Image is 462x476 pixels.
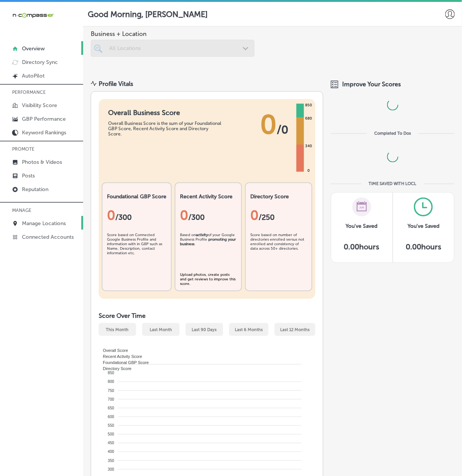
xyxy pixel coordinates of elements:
tspan: 550 [108,424,114,428]
span: Last Month [150,327,172,332]
span: Recent Activity Score [97,355,142,359]
span: Overall Score [97,348,128,353]
tspan: 500 [108,432,114,437]
span: /300 [188,213,205,222]
div: Score based on number of directories enrolled versus not enrolled and consistency of data across ... [250,233,307,271]
tspan: 450 [108,441,114,445]
div: Upload photos, create posts and get reviews to improve this score. [180,272,237,286]
p: Directory Sync [22,59,58,65]
span: Foundational GBP Score [97,361,149,365]
tspan: 350 [108,459,114,463]
p: Connected Accounts [22,234,74,240]
h5: 0.00 hours [406,242,441,251]
div: Based on of your Google Business Profile . [180,233,237,271]
h5: 0.00 hours [344,242,380,251]
span: Last 12 Months [280,327,310,332]
span: /250 [259,213,274,222]
p: Visibility Score [22,102,57,109]
div: Completed To Dos [374,131,411,136]
div: 680 [304,115,313,121]
p: Photos & Videos [22,159,62,165]
h2: Recent Activity Score [180,193,237,200]
h2: Score Over Time [99,312,315,319]
div: 0 [306,168,311,174]
div: 0 [107,207,166,223]
div: Profile Vitals [99,80,133,87]
p: GBP Performance [22,116,66,122]
p: AutoPilot [22,73,45,79]
h2: Foundational GBP Score [107,193,166,200]
tspan: 800 [108,380,114,384]
p: Reputation [22,186,48,193]
div: Overall Business Score is the sum of your Foundational GBP Score, Recent Activity Score and Direc... [108,121,222,137]
span: Last 6 Months [235,327,263,332]
p: Manage Locations [22,220,66,227]
p: Keyword Rankings [22,129,66,136]
tspan: 300 [108,467,114,471]
h3: You've Saved [346,223,378,229]
tspan: 700 [108,397,114,401]
b: activity [196,233,208,237]
span: Last 90 Days [192,327,217,332]
p: Overview [22,45,45,52]
span: Directory Score [97,367,132,371]
span: Improve Your Scores [342,81,401,88]
h2: Directory Score [250,193,307,200]
p: Posts [22,173,35,179]
tspan: 600 [108,415,114,419]
h3: You've Saved [408,223,439,229]
div: Score based on Connected Google Business Profile and information with in GBP such as Name, Descri... [107,233,166,271]
span: / 300 [115,213,132,222]
span: This Month [106,327,129,332]
span: Business + Location [91,30,254,37]
b: promoting your business [180,237,236,246]
span: / 0 [277,123,288,137]
span: 0 [260,109,277,140]
tspan: 750 [108,389,114,393]
h1: Overall Business Score [108,109,222,117]
div: TIME SAVED WITH LOCL [369,181,417,186]
div: 850 [304,102,313,108]
div: 340 [304,143,313,149]
div: 0 [180,207,237,223]
p: Good Morning, [PERSON_NAME] [88,9,208,19]
tspan: 850 [108,371,114,375]
img: 660ab0bf-5cc7-4cb8-ba1c-48b5ae0f18e60NCTV_CLogo_TV_Black_-500x88.png [12,12,54,19]
tspan: 650 [108,406,114,410]
tspan: 400 [108,450,114,454]
div: 0 [250,207,307,223]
